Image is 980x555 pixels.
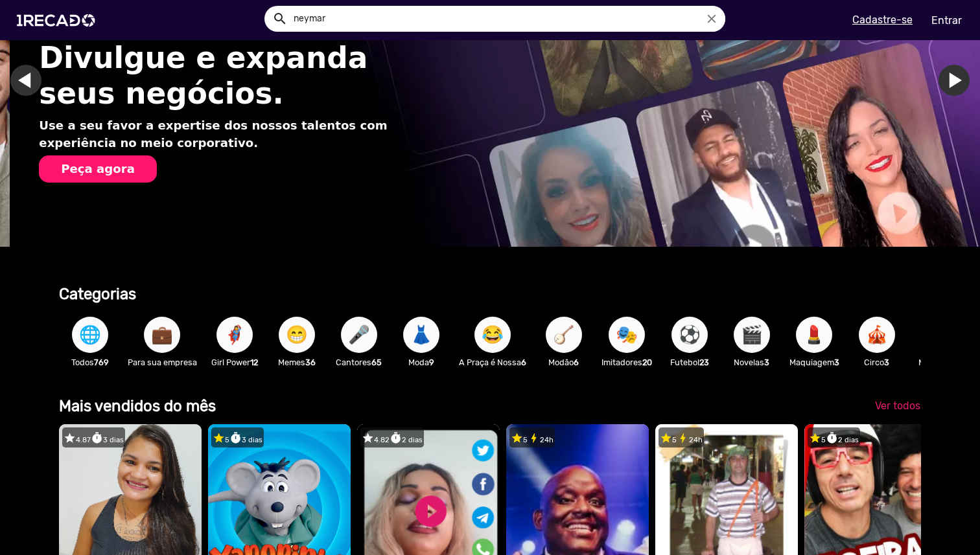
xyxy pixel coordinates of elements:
p: Girl Power [210,356,259,368]
h1: Divulgue e expanda seus negócios. [39,41,431,111]
button: 😂 [474,317,511,353]
p: Modelos [915,356,964,368]
span: Ver todos [875,400,920,412]
span: ⚽ [679,317,701,353]
b: 9 [429,357,434,367]
p: Todos [65,356,115,368]
a: Entrar [923,9,970,32]
u: Cadastre-se [852,14,913,26]
button: 🌐 [72,317,108,353]
button: 🪕 [546,317,582,353]
button: Peça agora [39,155,156,183]
span: 🪕 [553,317,575,353]
button: 🎬 [734,317,770,353]
a: Ir para o slide anterior [20,65,51,96]
p: Maquiagem [789,356,839,368]
button: 🎪 [859,317,895,353]
b: 12 [250,357,258,367]
span: 🎭 [616,317,638,353]
a: Ir para o próximo slide [948,65,979,96]
span: 🎤 [348,317,370,353]
p: Novelas [727,356,776,368]
b: 6 [574,357,579,367]
button: 💄 [796,317,832,353]
button: 👗 [403,317,439,353]
b: 20 [642,357,652,367]
p: Modão [539,356,589,368]
button: 🎭 [609,317,645,353]
button: 💼 [144,317,180,353]
b: Mais vendidos do mês [59,397,216,415]
b: 6 [521,357,526,367]
button: Example home icon [268,6,290,29]
button: ⚽ [671,317,708,353]
button: 🎤 [341,317,377,353]
p: Memes [272,356,321,368]
span: 🦸‍♀️ [224,317,246,353]
span: 💄 [803,317,825,353]
p: Imitadores [601,356,652,368]
b: 3 [834,357,839,367]
p: A Praça é Nossa [459,356,526,368]
span: 😂 [482,317,504,353]
b: 36 [305,357,316,367]
p: Moda [397,356,446,368]
b: Categorias [59,285,136,303]
p: Circo [852,356,902,368]
i: close [705,12,719,26]
span: 🎬 [741,317,763,353]
b: 3 [884,357,889,367]
p: Cantores [334,356,384,368]
mat-icon: Example home icon [272,11,288,27]
b: 769 [94,357,109,367]
span: 👗 [410,317,432,353]
span: 🎪 [866,317,888,353]
button: 🦸‍♀️ [216,317,253,353]
b: 23 [699,357,709,367]
button: 😁 [279,317,315,353]
p: Futebol [665,356,714,368]
b: 65 [371,357,382,367]
span: 😁 [286,317,308,353]
b: 3 [764,357,769,367]
input: Pesquisar... [284,6,725,32]
p: Use a seu favor a expertise dos nossos talentos com experiência no meio corporativo. [39,117,431,152]
p: Para sua empresa [128,356,197,368]
span: 🌐 [79,317,101,353]
span: 💼 [151,317,173,353]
